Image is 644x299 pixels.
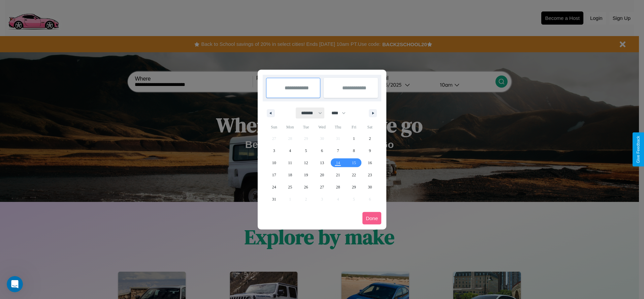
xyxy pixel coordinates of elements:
span: 29 [352,181,356,193]
button: 27 [314,181,330,193]
button: 8 [346,145,362,157]
span: 9 [369,145,371,157]
button: 7 [330,145,346,157]
span: 6 [321,145,323,157]
button: 20 [314,169,330,181]
button: 23 [362,169,378,181]
span: Sun [266,122,282,132]
button: 6 [314,145,330,157]
button: 28 [330,181,346,193]
button: 11 [282,157,298,169]
button: 25 [282,181,298,193]
button: 31 [266,193,282,205]
button: 29 [346,181,362,193]
span: 26 [304,181,308,193]
span: Sat [362,122,378,132]
span: 27 [320,181,324,193]
span: Fri [346,122,362,132]
span: 8 [353,145,355,157]
span: 10 [272,157,276,169]
button: 4 [282,145,298,157]
span: Wed [314,122,330,132]
button: Done [362,212,381,225]
button: 12 [298,157,314,169]
button: 14 [330,157,346,169]
span: 18 [288,169,292,181]
button: 15 [346,157,362,169]
span: 22 [352,169,356,181]
span: Thu [330,122,346,132]
button: 17 [266,169,282,181]
span: 19 [304,169,308,181]
span: Tue [298,122,314,132]
span: 15 [352,157,356,169]
span: 2 [369,132,371,145]
button: 24 [266,181,282,193]
iframe: Intercom live chat [7,276,23,292]
div: Give Feedback [636,136,641,163]
button: 22 [346,169,362,181]
button: 18 [282,169,298,181]
span: 7 [337,145,339,157]
span: 1 [353,132,355,145]
span: 4 [289,145,291,157]
button: 30 [362,181,378,193]
span: 3 [273,145,275,157]
span: 20 [320,169,324,181]
button: 10 [266,157,282,169]
span: 28 [336,181,340,193]
span: 25 [288,181,292,193]
span: 24 [272,181,276,193]
button: 3 [266,145,282,157]
button: 9 [362,145,378,157]
button: 5 [298,145,314,157]
span: Mon [282,122,298,132]
span: 5 [305,145,307,157]
span: 13 [320,157,324,169]
button: 26 [298,181,314,193]
span: 14 [336,157,340,169]
span: 16 [368,157,372,169]
button: 19 [298,169,314,181]
button: 2 [362,132,378,145]
span: 11 [288,157,292,169]
span: 17 [272,169,276,181]
span: 23 [368,169,372,181]
span: 31 [272,193,276,205]
span: 21 [336,169,340,181]
button: 1 [346,132,362,145]
button: 21 [330,169,346,181]
span: 30 [368,181,372,193]
button: 13 [314,157,330,169]
span: 12 [304,157,308,169]
button: 16 [362,157,378,169]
